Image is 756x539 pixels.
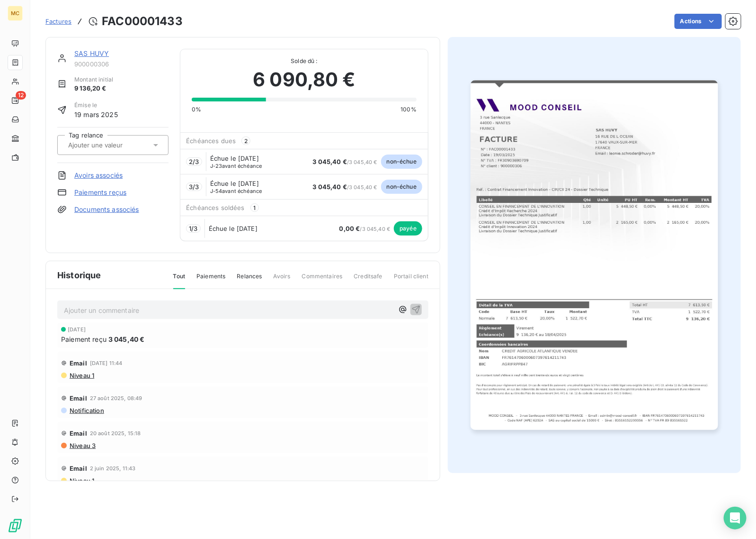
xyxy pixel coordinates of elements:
span: Creditsafe [354,272,382,288]
span: 3 045,40 € [312,183,347,191]
span: 3 045,40 € [312,158,347,165]
span: J-54 [210,188,222,194]
span: non-échue [381,180,422,194]
span: Paiements [196,272,225,288]
a: Factures [45,17,71,26]
span: Montant initial [74,75,113,84]
span: 1 [250,203,259,212]
span: Email [70,394,87,402]
h3: FAC00001433 [102,13,183,30]
img: invoice_thumbnail [471,80,718,430]
span: 2 juin 2025, 11:43 [90,466,136,471]
a: Paiements reçus [74,188,126,197]
span: Niveau 1 [69,477,94,484]
span: / 3 045,40 € [339,226,391,232]
a: Avoirs associés [74,171,123,180]
span: Solde dû : [192,57,417,65]
div: MC [8,6,23,21]
span: 100% [400,105,417,114]
span: 6 090,80 € [253,65,356,94]
span: Niveau 1 [69,372,94,379]
span: 9 136,20 € [74,84,113,93]
span: Historique [57,269,101,282]
span: Échue le [DATE] [209,225,258,232]
span: 2 [241,137,250,145]
span: / 3 045,40 € [312,159,377,165]
input: Ajouter une valeur [67,141,162,149]
div: Open Intercom Messenger [724,507,747,530]
span: avant échéance [210,163,262,169]
img: Logo LeanPay [8,518,23,533]
span: non-échue [381,155,422,169]
span: Tout [173,272,186,289]
span: avant échéance [210,188,262,194]
span: 2 / 3 [189,158,199,165]
a: SAS HUVY [74,49,109,57]
span: 19 mars 2025 [74,110,118,119]
span: Portail client [394,272,428,288]
span: Paiement reçu [61,334,107,344]
span: J-23 [210,163,222,169]
span: 27 août 2025, 08:49 [90,395,142,401]
span: 12 [16,91,26,100]
span: Email [70,429,87,437]
span: 3 / 3 [189,183,199,191]
span: Niveau 3 [69,442,96,449]
span: Relances [237,272,262,288]
span: Factures [45,18,71,25]
a: Documents associés [74,205,139,214]
span: 0% [192,105,201,114]
span: Échéances soldées [186,204,245,211]
span: Émise le [74,101,118,110]
span: Notification [69,407,104,414]
span: [DATE] 11:44 [90,360,123,366]
span: Email [70,465,87,472]
span: Échéances dues [186,137,236,145]
span: 0,00 € [339,225,360,232]
span: Email [70,359,87,367]
span: 3 045,40 € [108,334,145,344]
span: Avoirs [274,272,291,288]
span: / 3 045,40 € [312,184,377,191]
span: Commentaires [302,272,343,288]
span: 900000306 [74,60,169,68]
span: 1 / 3 [189,225,197,232]
button: Actions [675,14,722,29]
span: 20 août 2025, 15:18 [90,430,141,436]
span: Échue le [DATE] [210,155,259,162]
span: [DATE] [68,327,86,332]
span: payée [394,221,422,236]
span: Échue le [DATE] [210,180,259,187]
